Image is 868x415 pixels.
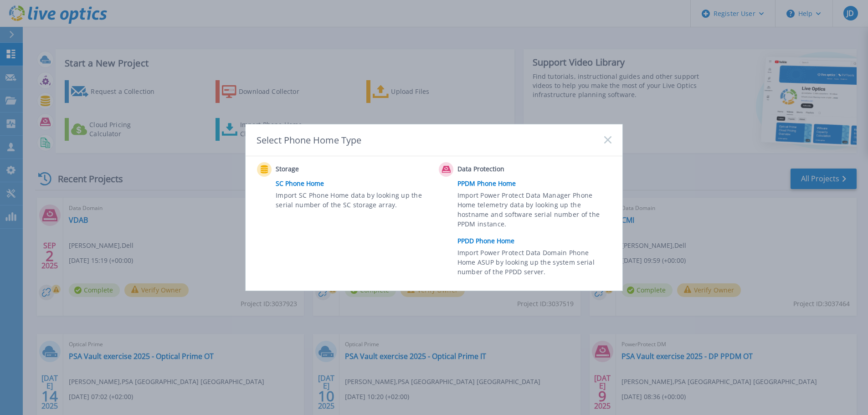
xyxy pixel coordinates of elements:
a: SC Phone Home [276,177,434,190]
span: Data Protection [457,164,548,175]
span: Import SC Phone Home data by looking up the serial number of the SC storage array. [276,190,427,211]
div: Select Phone Home Type [257,134,362,146]
span: Storage [276,164,366,175]
a: PPDD Phone Home [457,234,616,248]
span: Import Power Protect Data Manager Phone Home telemetry data by looking up the hostname and softwa... [457,190,609,232]
span: Import Power Protect Data Domain Phone Home ASUP by looking up the system serial number of the PP... [457,248,609,279]
a: PPDM Phone Home [457,177,616,190]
